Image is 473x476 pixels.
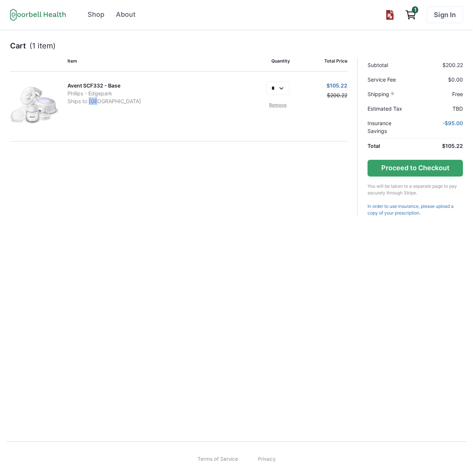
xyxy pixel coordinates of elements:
[258,455,275,463] a: Privacy
[297,58,347,64] p: Total Price
[382,6,398,23] button: Upload prescription
[368,119,412,135] p: Insurance Savings
[266,82,290,95] select: Select quantity
[368,183,463,196] p: You will be taken to a separate page to pay securely through Stripe.
[67,82,120,89] a: Avent SCF332 - Base
[297,91,347,99] p: $200.22
[368,105,412,112] p: Estimated Tax
[412,6,418,13] span: 1
[368,203,463,216] a: In order to use insurance, please upload a copy of your prescription.
[10,40,26,51] p: Cart
[402,6,420,23] a: View cart
[88,10,104,20] div: Shop
[67,89,233,97] p: Philips - Edgepark
[419,105,463,112] p: TBD
[419,61,463,69] p: $200.22
[368,142,412,150] p: Total
[116,10,136,20] div: About
[368,61,412,69] p: Subtotal
[368,90,389,98] span: Shipping
[368,76,412,83] p: Service Fee
[198,455,238,463] a: Terms of Service
[419,142,463,150] p: $105.22
[111,6,141,23] a: About
[67,97,233,105] p: Ships to [GEOGRAPHIC_DATA]
[266,102,290,108] a: Remove
[67,58,233,64] p: Item
[368,160,463,177] button: Proceed to Checkout
[29,40,56,51] p: (1 item)
[427,6,463,23] a: Sign In
[83,6,110,23] a: Shop
[419,76,463,83] p: $0.00
[419,90,463,98] p: Free
[297,82,347,89] p: $105.22
[239,58,290,64] p: Quantity
[10,82,60,131] img: p396f7c1jhk335ckoricv06bci68
[442,119,463,135] p: - $95.00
